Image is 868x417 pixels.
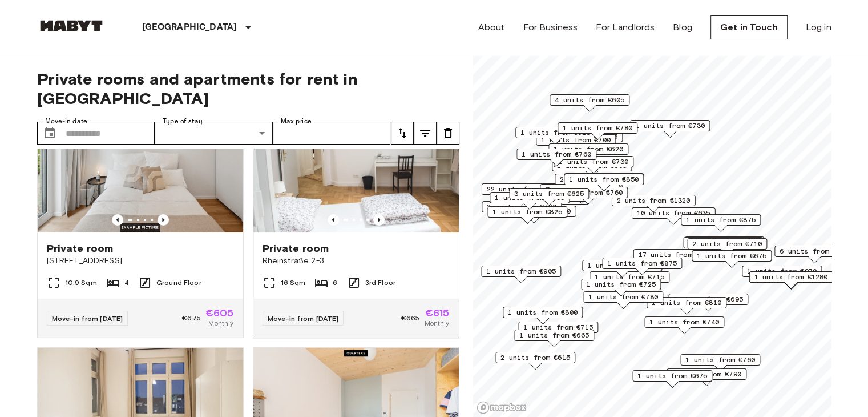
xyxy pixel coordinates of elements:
div: Map marker [749,271,833,289]
span: 1 units from €895 [495,193,564,203]
span: 1 units from €760 [685,355,755,365]
div: Map marker [647,297,726,315]
span: Private room [47,242,114,255]
span: Private room [263,242,329,255]
div: Map marker [774,246,854,263]
div: Map marker [495,352,575,370]
span: Private rooms and apartments for rent in [GEOGRAPHIC_DATA] [37,69,459,108]
span: 1 units from €825 [492,207,562,217]
span: €675 [182,313,201,323]
span: €615 [425,308,450,318]
div: Map marker [644,316,724,334]
a: Log in [806,21,831,34]
span: 1 units from €790 [672,369,741,379]
div: Map marker [687,238,767,256]
div: Map marker [548,187,628,205]
div: Map marker [590,271,669,289]
div: Map marker [667,368,746,386]
div: Map marker [633,249,717,267]
a: For Business [523,21,578,34]
div: Map marker [552,160,632,178]
img: Marketing picture of unit DE-01-090-05M [253,95,459,232]
span: Rheinstraße 2-3 [263,255,450,267]
span: 17 units from €720 [638,250,712,260]
div: Map marker [684,236,764,254]
span: 2 units from €1320 [616,195,690,206]
button: Previous image [328,214,339,226]
div: Map marker [583,291,663,309]
span: 1 units from €675 [697,251,766,261]
span: 3 units from €655 [545,185,615,195]
button: Previous image [373,214,385,226]
span: €605 [205,308,234,318]
label: Max price [281,117,312,126]
span: 1 units from €905 [486,266,556,276]
button: tune [391,122,414,145]
span: 1 units from €730 [635,121,705,131]
div: Map marker [631,207,715,225]
button: Choose date [38,122,61,145]
div: Map marker [548,143,628,161]
p: [GEOGRAPHIC_DATA] [142,21,237,34]
a: About [478,21,505,34]
div: Map marker [503,307,583,324]
div: Map marker [630,120,710,138]
div: Map marker [554,156,633,174]
span: 1 units from €715 [595,272,664,282]
span: 1 units from €850 [569,174,639,185]
span: Monthly [208,318,233,328]
span: 4 [124,278,129,288]
span: 4 units from €605 [555,95,624,105]
span: 1 units from €780 [588,292,658,302]
span: 2 units from €790 [487,202,556,212]
div: Map marker [581,279,661,296]
label: Move-in date [45,117,87,126]
div: Map marker [680,354,760,372]
span: Move-in from [DATE] [268,314,339,323]
span: 1 units from €675 [637,371,707,381]
div: Map marker [555,174,635,191]
div: Map marker [602,258,682,275]
span: Move-in from [DATE] [52,314,123,323]
div: Map marker [742,266,822,283]
span: €665 [401,313,420,323]
div: Map marker [487,206,567,224]
button: tune [414,122,437,145]
span: 1 units from €800 [508,307,578,318]
span: 2 units from €710 [692,239,762,249]
div: Map marker [558,122,637,140]
span: 1 units from €780 [563,123,632,133]
span: 1 units from €810 [652,298,721,308]
a: Marketing picture of unit DE-01-262-003-01Previous imagePrevious imagePrivate room[STREET_ADDRESS... [37,95,244,338]
span: 1 units from €1200 [497,206,571,216]
span: 2 units from €615 [500,352,570,363]
img: Habyt [37,20,106,31]
div: Map marker [540,184,620,202]
span: 1 units from €620 [554,144,623,154]
span: 1 units from €835 [587,260,657,271]
div: Map marker [683,237,763,255]
div: Map marker [518,322,598,339]
div: Map marker [481,266,561,283]
span: 1 units from €760 [522,149,591,159]
span: 10.9 Sqm [65,278,97,288]
a: Get in Touch [710,15,788,39]
span: 1 units from €875 [686,215,756,225]
div: Map marker [514,330,594,347]
a: Blog [673,21,692,34]
span: 22 units from €655 [486,184,560,194]
span: 1 units from €700 [541,135,611,145]
div: Map marker [582,260,662,278]
div: Map marker [550,94,629,112]
span: 16 Sqm [281,278,306,288]
span: Ground Floor [156,278,201,288]
button: Previous image [158,214,169,226]
span: 1 units from €730 [559,157,628,167]
span: 6 [333,278,337,288]
span: 2 units from €655 [560,174,629,185]
span: 1 units from €875 [607,258,677,268]
div: Map marker [515,127,595,145]
span: 3 units from €625 [514,189,584,199]
span: 2 units from €695 [673,294,743,304]
div: Map marker [681,214,761,232]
